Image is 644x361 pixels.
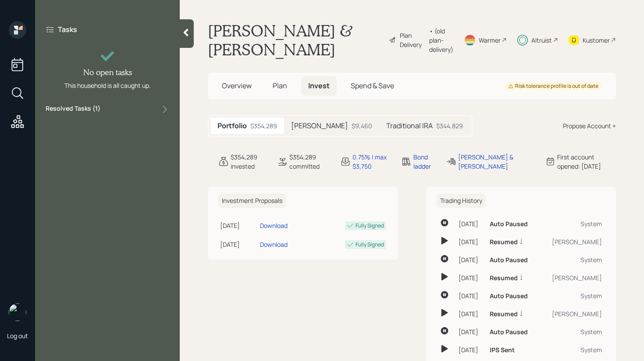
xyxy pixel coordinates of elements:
div: [DATE] [459,237,483,246]
div: Download [260,240,288,249]
h6: Auto Paused [490,220,528,228]
span: Invest [308,81,330,90]
div: Altruist [531,36,552,45]
div: [PERSON_NAME] [542,273,602,282]
h6: Resumed [490,238,518,246]
h6: Auto Paused [490,256,528,264]
div: Log out [7,332,28,340]
div: Bond ladder [413,152,435,171]
h4: No open tasks [83,68,132,77]
div: Download [260,221,288,230]
div: Fully Signed [356,222,384,230]
div: [DATE] [459,219,483,228]
h6: Investment Proposals [218,194,286,208]
div: [PERSON_NAME] [542,309,602,318]
div: $354,289 [250,121,277,130]
h6: IPS Sent [490,347,515,354]
div: [DATE] [220,221,256,230]
h5: Portfolio [217,122,247,130]
div: Propose Account + [563,121,616,130]
div: $344,829 [436,121,463,130]
div: System [542,291,602,300]
div: [PERSON_NAME] [542,237,602,246]
h6: Auto Paused [490,292,528,300]
div: [DATE] [459,309,483,318]
div: 0.75% | max $3,750 [352,152,390,171]
div: [DATE] [459,291,483,300]
div: Plan Delivery [400,31,425,49]
h6: Auto Paused [490,329,528,336]
img: retirable_logo.png [9,303,26,321]
div: [DATE] [459,273,483,282]
div: System [542,327,602,336]
label: Resolved Tasks ( 1 ) [46,104,100,115]
h6: Resumed [490,274,518,282]
div: [DATE] [459,255,483,264]
span: Overview [222,81,252,90]
h1: [PERSON_NAME] & [PERSON_NAME] [208,21,382,59]
div: [DATE] [459,327,483,336]
div: [DATE] [459,345,483,354]
div: This household is all caught up. [64,81,151,90]
div: System [542,219,602,228]
div: [PERSON_NAME] & [PERSON_NAME] [458,152,535,171]
div: • (old plan-delivery) [429,26,453,54]
div: Fully Signed [356,241,384,249]
div: Kustomer [583,36,610,45]
div: System [542,255,602,264]
span: Plan [273,81,287,90]
div: First account opened: [DATE] [557,152,616,171]
h5: Traditional IRA [386,122,433,130]
h5: [PERSON_NAME] [291,122,348,130]
div: Warmer [479,36,501,45]
div: Risk tolerance profile is out of date [508,83,598,90]
h6: Resumed [490,310,518,318]
label: Tasks [58,25,77,34]
div: $9,460 [352,121,372,130]
div: [DATE] [220,240,256,249]
div: $354,289 invested [231,152,267,171]
h6: Trading History [437,194,486,208]
span: Spend & Save [351,81,394,90]
div: System [542,345,602,354]
div: $354,289 committed [289,152,330,171]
